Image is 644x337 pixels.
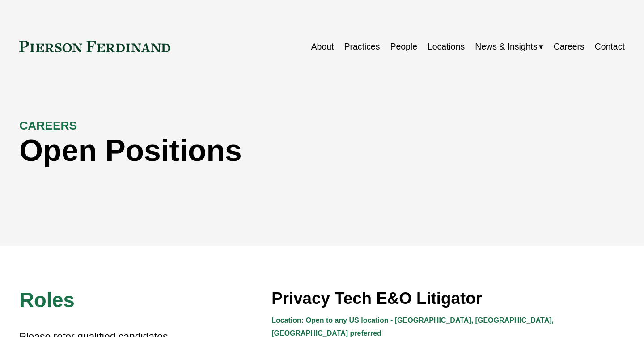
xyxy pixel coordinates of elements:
a: Locations [428,38,465,55]
h3: Privacy Tech E&O Litigator [271,288,625,308]
span: Roles [19,289,75,312]
a: Practices [344,38,380,55]
strong: CAREERS [19,119,77,132]
strong: Location: Open to any US location - [GEOGRAPHIC_DATA], [GEOGRAPHIC_DATA], [GEOGRAPHIC_DATA] prefe... [271,316,555,337]
span: News & Insights [475,39,537,55]
a: About [311,38,334,55]
a: folder dropdown [475,38,543,55]
a: People [390,38,417,55]
a: Careers [554,38,585,55]
a: Contact [595,38,625,55]
h1: Open Positions [19,133,473,168]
